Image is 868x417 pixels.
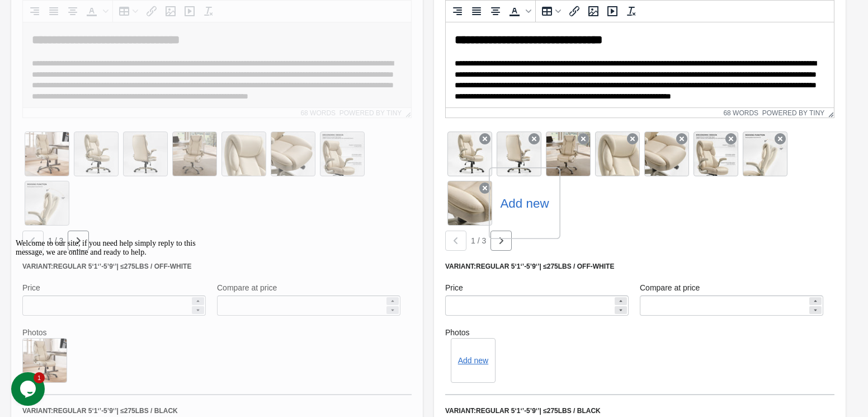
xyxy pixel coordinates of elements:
[445,406,834,415] div: Variant: Regular 5‘1‘’-5’9‘’| ≤275lbs / Black
[445,327,834,338] label: Photos
[4,4,206,22] div: Welcome to our site, if you need help simply reply to this message, we are online and ready to help.
[458,356,488,365] button: Add new
[723,109,758,117] button: 68 words
[538,2,565,21] button: Table
[500,194,549,212] label: Add new
[445,282,463,293] label: Price
[446,22,834,107] iframe: Rich Text Area. Press ALT-0 for help.
[11,372,47,406] iframe: chat widget
[565,2,584,21] button: Insert/edit link
[603,2,622,21] button: Insert/edit media
[584,2,603,21] button: Insert/edit image
[486,2,505,21] button: Align center
[505,2,533,21] div: Text color
[471,236,486,245] span: 1 / 3
[4,4,185,22] span: Welcome to our site, if you need help simply reply to this message, we are online and ready to help.
[762,109,825,117] a: Powered by Tiny
[824,108,834,118] div: Resize
[448,2,467,21] button: Align right
[640,282,700,293] label: Compare at price
[11,235,213,367] iframe: chat widget
[467,2,486,21] button: Justify
[622,2,641,21] button: Clear formatting
[445,262,834,271] div: Variant: Regular 5‘1‘’-5’9‘’| ≤275lbs / Off-White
